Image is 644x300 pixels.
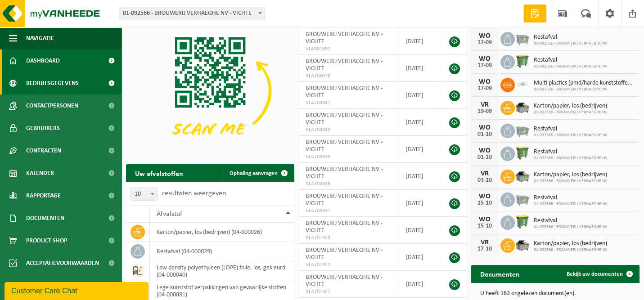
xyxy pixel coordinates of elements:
[534,171,608,179] span: Karton/papier, los (bedrijven)
[26,117,60,139] span: Gebruikers
[476,32,494,40] div: WO
[26,184,61,207] span: Rapportage
[534,103,608,110] span: Karton/papier, los (bedrijven)
[534,133,608,138] span: 01-092566 - BROUWERIJ VERHAEGHE NV
[26,27,54,49] span: Navigatie
[26,72,79,94] span: Bedrijfsgegevens
[26,207,64,229] span: Documenten
[534,34,608,41] span: Restafval
[399,109,440,136] td: [DATE]
[559,265,639,283] a: Bekijk uw documenten
[534,125,608,133] span: Restafval
[534,217,608,224] span: Restafval
[306,153,392,161] span: VLA704839
[476,200,494,206] div: 15-10
[399,55,440,82] td: [DATE]
[476,239,494,246] div: VR
[26,229,67,252] span: Product Shop
[515,31,530,46] img: WB-2500-GAL-GY-01
[26,162,54,184] span: Kalender
[476,108,494,115] div: 19-09
[399,244,440,271] td: [DATE]
[131,188,158,201] span: 10
[150,223,294,242] td: karton/papier, los (bedrijven) (04-000026)
[476,177,494,184] div: 03-10
[306,180,392,188] span: VLA704838
[534,201,608,207] span: 01-092566 - BROUWERIJ VERHAEGHE NV
[476,40,494,46] div: 17-09
[534,80,635,87] span: Multi plastics (pmd/harde kunststoffen/spanbanden/eps/folie naturel/folie gemeng...
[534,156,608,161] span: 01-092566 - BROUWERIJ VERHAEGHE NV
[534,64,608,69] span: 01-092566 - BROUWERIJ VERHAEGHE NV
[534,57,608,64] span: Restafval
[306,247,383,261] span: BROUWERIJ VERHAEGHE NV - VICHTE
[26,94,78,117] span: Contactpersonen
[306,31,383,45] span: BROUWERIJ VERHAEGHE NV - VICHTE
[515,168,530,184] img: WB-5000-GAL-GY-01
[534,224,608,230] span: 01-092566 - BROUWERIJ VERHAEGHE NV
[515,122,530,138] img: WB-2500-GAL-GY-01
[131,188,157,201] span: 10
[306,193,383,207] span: BROUWERIJ VERHAEGHE NV - VICHTE
[476,78,494,85] div: WO
[306,274,383,288] span: BROUWERIJ VERHAEGHE NV - VICHTE
[399,28,440,55] td: [DATE]
[534,110,608,115] span: 01-092566 - BROUWERIJ VERHAEGHE NV
[306,220,383,234] span: BROUWERIJ VERHAEGHE NV - VICHTE
[476,154,494,161] div: 01-10
[126,28,294,154] img: Download de VHEPlus App
[230,170,278,176] span: Ophaling aanvragen
[567,271,623,277] span: Bekijk uw documenten
[476,85,494,92] div: 17-09
[476,63,494,69] div: 17-09
[26,252,99,274] span: Acceptatievoorwaarden
[399,271,440,298] td: [DATE]
[5,280,150,300] iframe: chat widget
[476,147,494,154] div: WO
[306,234,392,242] span: VLA701923
[399,217,440,244] td: [DATE]
[476,193,494,200] div: WO
[534,148,608,156] span: Restafval
[476,246,494,252] div: 17-10
[399,190,440,217] td: [DATE]
[306,112,383,126] span: BROUWERIJ VERHAEGHE NV - VICHTE
[534,179,608,184] span: 01-092566 - BROUWERIJ VERHAEGHE NV
[515,145,530,161] img: WB-0770-HPE-GN-50
[534,247,608,253] span: 01-092566 - BROUWERIJ VERHAEGHE NV
[306,72,392,80] span: VLA706078
[306,139,383,153] span: BROUWERIJ VERHAEGHE NV - VICHTE
[480,291,630,297] p: U heeft 163 ongelezen document(en).
[119,7,265,20] span: 01-092566 - BROUWERIJ VERHAEGHE NV - VICHTE
[306,85,383,99] span: BROUWERIJ VERHAEGHE NV - VICHTE
[26,139,61,162] span: Contracten
[306,126,392,134] span: VLA704840
[399,82,440,109] td: [DATE]
[306,261,392,269] span: VLA701922
[306,58,383,72] span: BROUWERIJ VERHAEGHE NV - VICHTE
[306,99,392,107] span: VLA704841
[399,163,440,190] td: [DATE]
[162,190,226,197] label: resultaten weergeven
[476,101,494,108] div: VR
[26,49,60,72] span: Dashboard
[476,55,494,63] div: WO
[476,170,494,177] div: VR
[222,164,293,182] a: Ophaling aanvragen
[150,261,294,281] td: low density polyethyleen (LDPE) folie, los, gekleurd (04-000040)
[534,41,608,46] span: 01-092566 - BROUWERIJ VERHAEGHE NV
[476,124,494,131] div: WO
[306,166,383,180] span: BROUWERIJ VERHAEGHE NV - VICHTE
[157,210,182,218] span: Afvalstof
[515,54,530,69] img: WB-0770-HPE-GN-50
[471,265,529,282] h2: Documenten
[515,191,530,206] img: WB-2500-GAL-GY-01
[126,164,192,182] h2: Uw afvalstoffen
[150,242,294,261] td: restafval (04-000029)
[306,288,392,296] span: VLA701921
[534,87,635,92] span: 01-092566 - BROUWERIJ VERHAEGHE NV
[534,194,608,201] span: Restafval
[515,237,530,252] img: WB-5000-GAL-GY-01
